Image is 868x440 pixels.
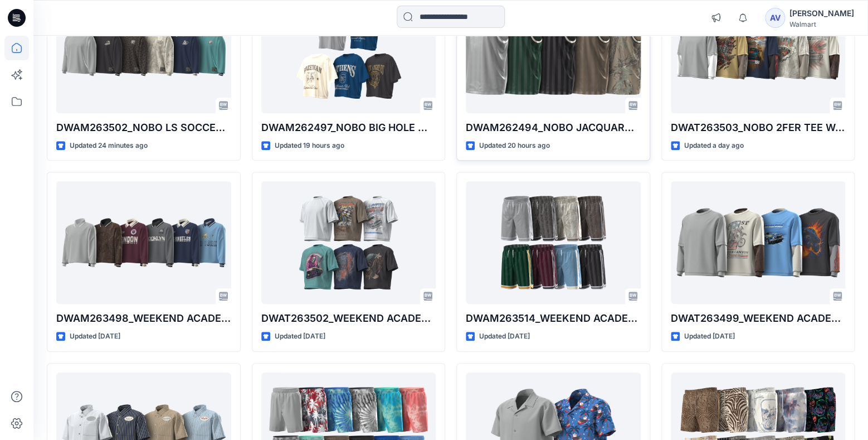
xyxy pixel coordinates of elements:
div: [PERSON_NAME] [789,7,854,20]
p: Updated 24 minutes ago [70,140,148,152]
a: DWAM263514_WEEKEND ACADEMY SCALLOPED JACQUARD MESH SHORT [466,181,641,304]
p: DWAT263499_WEEKEND ACADEMY 2FER TEE [671,311,846,326]
p: Updated 20 hours ago [479,140,550,152]
p: Updated [DATE] [275,331,325,342]
div: AV [765,8,785,28]
p: Updated [DATE] [479,331,530,342]
p: DWAT263502_WEEKEND ACADEMY SS BOXY GRAPHIC TEE [261,311,436,326]
p: Updated [DATE] [70,331,120,342]
p: DWAM263498_WEEKEND ACADEMY LS SOCCER JERSEY [56,311,231,326]
a: DWAT263499_WEEKEND ACADEMY 2FER TEE [671,181,846,304]
a: DWAT263502_WEEKEND ACADEMY SS BOXY GRAPHIC TEE [261,181,436,304]
p: Updated a day ago [684,140,744,152]
p: DWAM263514_WEEKEND ACADEMY SCALLOPED JACQUARD MESH SHORT [466,311,641,326]
a: DWAM263498_WEEKEND ACADEMY LS SOCCER JERSEY [56,181,231,304]
p: Updated 19 hours ago [275,140,344,152]
div: Walmart [789,20,854,28]
p: Updated [DATE] [684,331,735,342]
p: DWAM262494_NOBO JACQUARD MESH BASKETBALL TANK W- RIB [466,120,641,136]
p: DWAM262497_NOBO BIG HOLE MESH TEE W- GRAPHIC [261,120,436,136]
p: DWAM263502_NOBO LS SOCCER JERSEY [56,120,231,136]
p: DWAT263503_NOBO 2FER TEE W- GRAPHICS [671,120,846,136]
